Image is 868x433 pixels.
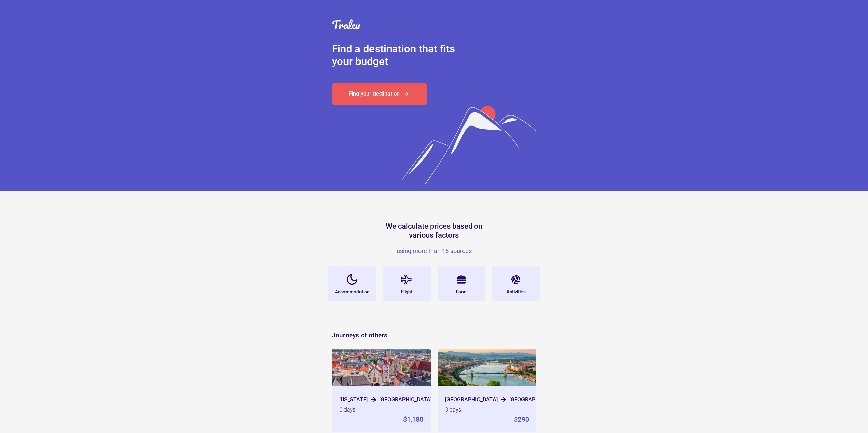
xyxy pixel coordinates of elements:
[445,407,461,413] div: 3 days
[349,91,400,97] div: Find your destination
[335,290,370,294] div: Accommodation
[383,248,485,254] div: using more than 15 sources
[456,290,467,294] div: Food
[332,43,467,68] div: Find a destination that fits your budget
[332,83,427,105] a: Find your destination
[383,222,484,240] div: We calculate prices based on various factors
[379,397,432,402] div: [GEOGRAPHIC_DATA]
[339,397,368,402] div: [US_STATE]
[339,413,423,426] div: $1,180
[445,413,529,426] div: $290
[445,397,498,402] div: [GEOGRAPHIC_DATA]
[401,290,413,294] div: Flight
[332,17,360,32] a: Tralcu
[339,407,355,413] div: 6 days
[332,332,536,338] div: Journeys of others
[506,290,526,294] div: Activities
[509,397,562,402] div: [GEOGRAPHIC_DATA]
